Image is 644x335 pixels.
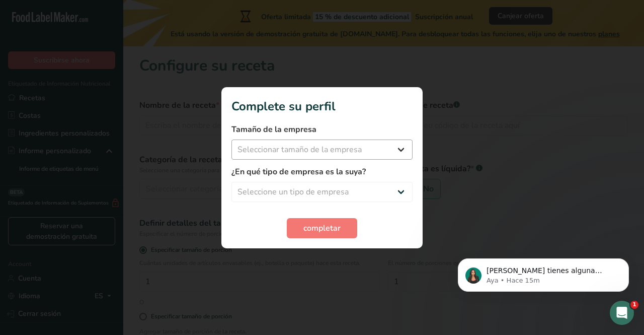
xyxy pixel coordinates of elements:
iframe: Intercom notifications mensaje [443,237,644,308]
label: Tamaño de la empresa [231,123,413,136]
h1: Complete su perfil [231,97,413,115]
span: 1 [630,301,638,309]
label: ¿En qué tipo de empresa es la suya? [231,166,413,178]
span: completar [303,222,341,234]
iframe: Intercom live chat [610,301,634,325]
button: completar [287,218,357,238]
